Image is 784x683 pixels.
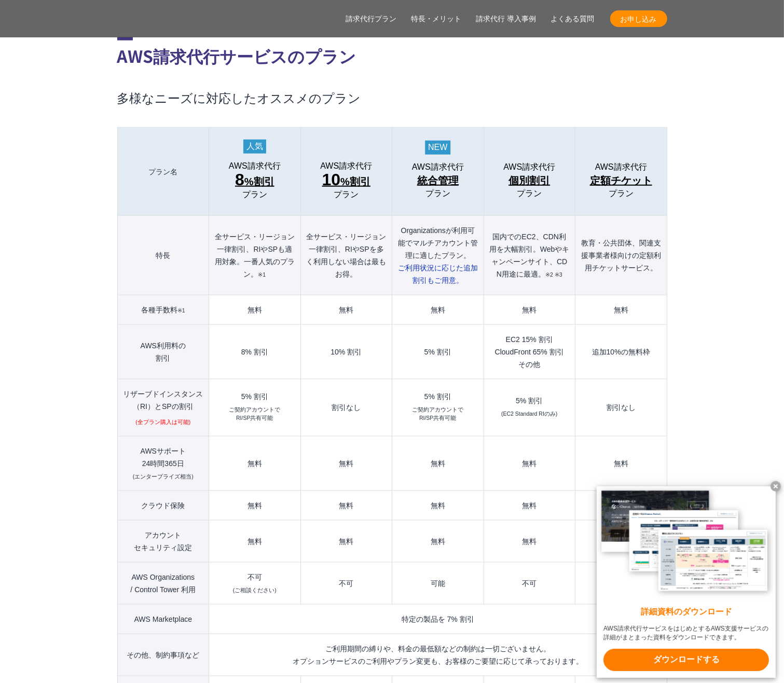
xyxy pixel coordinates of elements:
[590,172,652,189] span: 定額チケット
[300,562,392,604] td: 不可
[300,436,392,490] td: 無料
[135,418,190,427] small: (全プラン購入は可能)
[392,436,484,490] td: 無料
[610,10,667,27] a: お申し込み
[425,189,450,198] span: プラン
[209,325,300,379] td: 8% 割引
[603,649,769,671] x-t: ダウンロードする
[575,562,667,604] td: 不可
[229,161,281,171] span: AWS請求代行
[209,520,300,562] td: 無料
[417,172,459,189] span: 統合管理
[117,379,209,436] th: リザーブドインスタンス （RI）とSPの割引
[575,325,667,379] td: 追加10%の無料枠
[392,325,484,379] td: 5% 割引
[503,162,555,172] span: AWS請求代行
[609,189,634,198] span: プラン
[209,604,667,634] td: 特定の製品を 7% 割引
[575,436,667,490] td: 無料
[398,264,478,284] span: ご利用状況に応じた
[300,520,392,562] td: 無料
[233,587,277,593] small: (ご相談ください)
[322,171,370,190] span: %割引
[209,216,300,295] th: 全サービス・リージョン一律割引、RIやSPも適用対象。一番人気のプラン。
[300,490,392,520] td: 無料
[214,161,295,199] a: AWS請求代行 8%割引 プラン
[476,13,537,24] a: 請求代行 導入事例
[117,295,209,325] th: 各種手数料
[117,520,209,562] th: アカウント セキュリティ設定
[603,606,769,618] x-t: 詳細資料のダウンロード
[412,162,464,172] span: AWS請求代行
[117,89,667,106] h3: 多様なニーズに対応したオススメのプラン
[484,520,575,562] td: 無料
[300,325,392,379] td: 10% 割引
[484,436,575,490] td: 無料
[397,162,478,198] a: AWS請求代行 統合管理プラン
[484,325,575,379] td: EC2 15% 割引 CloudFront 65% 割引 その他
[117,634,209,676] th: その他、制約事項など
[258,271,266,278] small: ※1
[300,216,392,295] th: 全サービス・リージョン一律割引、RIやSPを多く利用しない場合は最もお得。
[484,216,575,295] th: 国内でのEC2、CDN利用を大幅割引。Webやキャンペーンサイト、CDN用途に最適。
[117,436,209,490] th: AWSサポート 24時間365日
[242,190,267,199] span: プラン
[117,128,209,216] th: プラン名
[575,216,667,295] th: 教育・公共団体、関連支援事業者様向けの定額利用チケットサービス。
[508,172,550,189] span: 個別割引
[300,379,392,436] td: 割引なし
[334,190,359,199] span: プラン
[575,520,667,562] td: 無料
[484,490,575,520] td: 無料
[575,490,667,520] td: 無料
[392,490,484,520] td: 無料
[300,295,392,325] td: 無料
[214,393,295,400] div: 5% 割引
[320,161,372,171] span: AWS請求代行
[397,393,478,400] div: 5% 割引
[603,624,769,642] x-t: AWS請求代行サービスをはじめとするAWS支援サービスの詳細がまとまった資料をダウンロードできます。
[575,295,667,325] td: 無料
[209,295,300,325] td: 無料
[177,307,185,313] small: ※1
[412,406,463,422] small: ご契約アカウントで RI/SP共有可能
[489,397,570,404] div: 5% 割引
[209,436,300,490] td: 無料
[501,410,557,418] small: (EC2 Standard RIのみ)
[484,295,575,325] td: 無料
[117,490,209,520] th: クラウド保険
[575,379,667,436] td: 割引なし
[209,490,300,520] td: 無料
[117,325,209,379] th: AWS利用料の 割引
[392,520,484,562] td: 無料
[306,161,387,199] a: AWS請求代行 10%割引プラン
[581,162,661,198] a: AWS請求代行 定額チケットプラン
[597,486,776,678] a: 詳細資料のダウンロード AWS請求代行サービスをはじめとするAWS支援サービスの詳細がまとまった資料をダウンロードできます。 ダウンロードする
[117,562,209,604] th: AWS Organizations / Control Tower 利用
[346,13,396,24] a: 請求代行プラン
[551,13,595,24] a: よくある質問
[235,170,244,189] span: 8
[489,162,570,198] a: AWS請求代行 個別割引プラン
[235,171,274,190] span: %割引
[229,406,280,422] small: ご契約アカウントで RI/SP共有可能
[411,13,462,24] a: 特長・メリット
[392,295,484,325] td: 無料
[117,216,209,295] th: 特長
[322,170,341,189] span: 10
[117,604,209,634] th: AWS Marketplace
[595,162,647,172] span: AWS請求代行
[517,189,542,198] span: プラン
[484,562,575,604] td: 不可
[209,634,667,676] td: ご利用期間の縛りや、料金の最低額などの制約は一切ございません。 オプションサービスのご利用やプラン変更も、お客様のご要望に応じて承っております。
[392,216,484,295] th: Organizationsが利用可能でマルチアカウント管理に適したプラン。
[133,473,194,480] small: (エンタープライズ相当)
[392,562,484,604] td: 可能
[209,562,300,604] td: 不可
[610,13,667,24] span: お申し込み
[545,271,562,278] small: ※2 ※3
[117,37,667,68] h2: AWS請求代行サービスのプラン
